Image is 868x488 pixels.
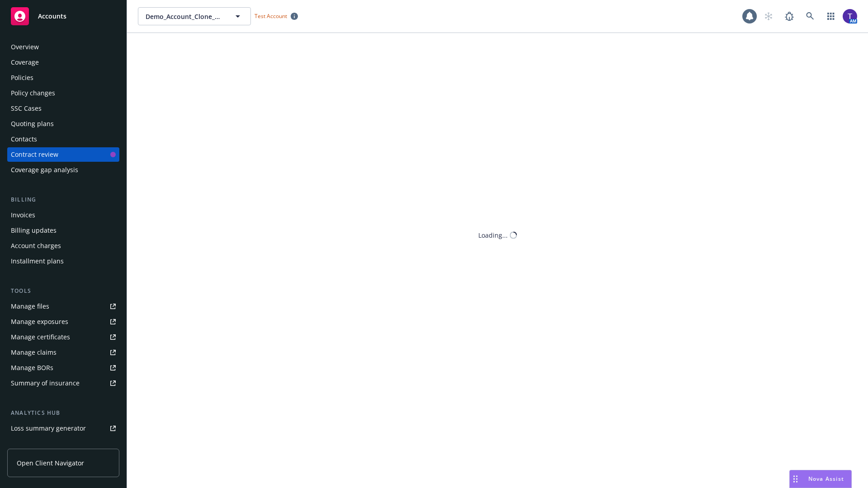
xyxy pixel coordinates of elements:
span: Accounts [38,13,66,20]
a: Loss summary generator [7,421,119,436]
div: Manage certificates [11,330,70,344]
span: Test Account [255,12,287,20]
button: Demo_Account_Clone_QA_CR_Tests_Demo [138,7,251,25]
div: SSC Cases [11,101,42,116]
a: Coverage [7,55,119,70]
a: Installment plans [7,254,119,268]
a: Report a Bug [780,7,798,25]
span: Demo_Account_Clone_QA_CR_Tests_Demo [146,12,224,21]
div: Quoting plans [11,117,54,131]
a: Contract review [7,147,119,162]
div: Policy changes [11,86,55,100]
a: Accounts [7,4,119,29]
div: Installment plans [11,254,64,268]
a: Start snowing [759,7,778,25]
span: Nova Assist [808,475,844,483]
a: Summary of insurance [7,376,119,390]
a: Coverage gap analysis [7,163,119,177]
a: Quoting plans [7,117,119,131]
div: Invoices [11,208,35,222]
div: Account charges [11,239,61,253]
a: Switch app [822,7,840,25]
div: Overview [11,40,39,54]
span: Open Client Navigator [17,458,84,468]
button: Nova Assist [789,470,852,488]
a: Policy changes [7,86,119,100]
div: Contacts [11,132,37,146]
div: Billing updates [11,223,57,238]
div: Analytics hub [7,408,119,418]
a: Account charges [7,239,119,253]
div: Loading... [478,230,508,240]
div: Manage BORs [11,361,53,375]
div: Tools [7,286,119,296]
a: Manage BORs [7,361,119,375]
a: Manage files [7,299,119,314]
div: Billing [7,195,119,204]
span: Test Account [251,11,302,21]
div: Contract review [11,147,58,162]
a: Contacts [7,132,119,146]
a: Manage certificates [7,330,119,344]
a: Policies [7,70,119,85]
div: Manage exposures [11,314,68,329]
div: Manage claims [11,345,57,360]
a: SSC Cases [7,101,119,116]
div: Drag to move [790,470,801,488]
a: Manage claims [7,345,119,360]
a: Invoices [7,208,119,222]
img: photo [843,9,857,23]
div: Summary of insurance [11,376,80,390]
div: Policies [11,70,33,85]
div: Coverage gap analysis [11,163,78,177]
a: Search [801,7,819,25]
a: Billing updates [7,223,119,238]
div: Coverage [11,55,39,70]
a: Manage exposures [7,314,119,329]
div: Manage files [11,299,49,314]
div: Loss summary generator [11,421,86,436]
a: Overview [7,40,119,54]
